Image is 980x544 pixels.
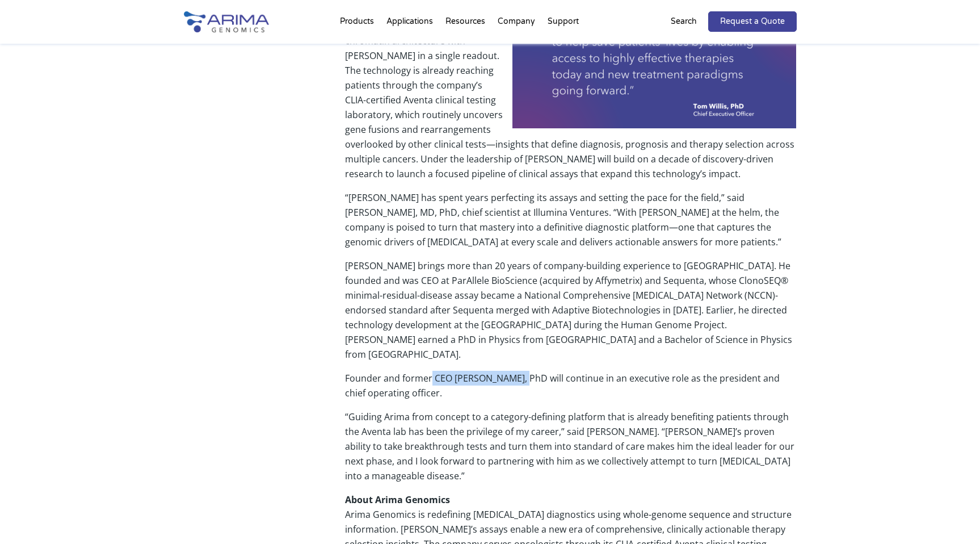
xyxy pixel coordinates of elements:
p: “Guiding Arima from concept to a category-defining platform that is already benefiting patients t... [345,409,796,492]
p: [PERSON_NAME] brings more than 20 years of company-building experience to [GEOGRAPHIC_DATA]. He f... [345,258,796,371]
p: Founder and former CEO [PERSON_NAME], PhD will continue in an executive role as the president and... [345,371,796,409]
img: Arima-Genomics-logo [184,11,269,32]
p: Search [671,14,697,29]
a: Request a Quote [708,11,797,32]
p: “[PERSON_NAME] has spent years perfecting its assays and setting the pace for the field,” said [P... [345,190,796,258]
strong: About Arima Genomics [345,493,450,506]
